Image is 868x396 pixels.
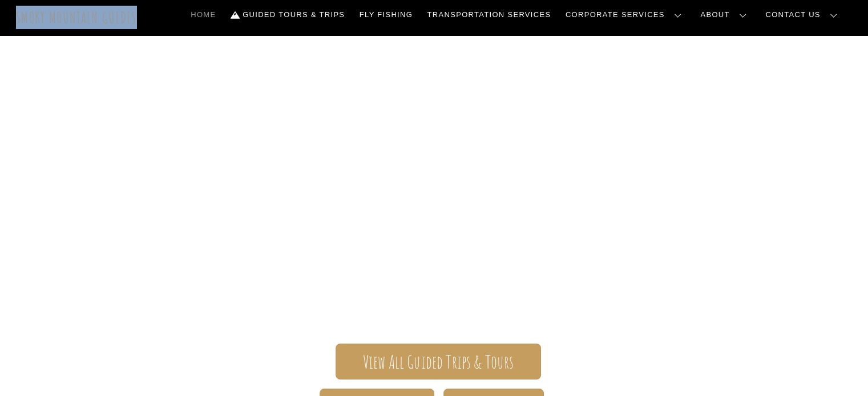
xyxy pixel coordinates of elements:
a: Transportation Services [423,3,555,27]
a: View All Guided Trips & Tours [336,344,540,379]
span: Smoky Mountain Guides [103,165,765,222]
span: The ONLY one-stop, full Service Guide Company for the Gatlinburg and [GEOGRAPHIC_DATA] side of th... [103,222,765,310]
span: View All Guided Trips & Tours [363,356,514,368]
a: Guided Tours & Trips [226,3,349,27]
a: Contact Us [761,3,846,27]
a: Corporate Services [561,3,691,27]
a: Smoky Mountain Guides [16,8,137,27]
a: About [696,3,756,27]
a: Fly Fishing [355,3,417,27]
a: Home [186,3,220,27]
